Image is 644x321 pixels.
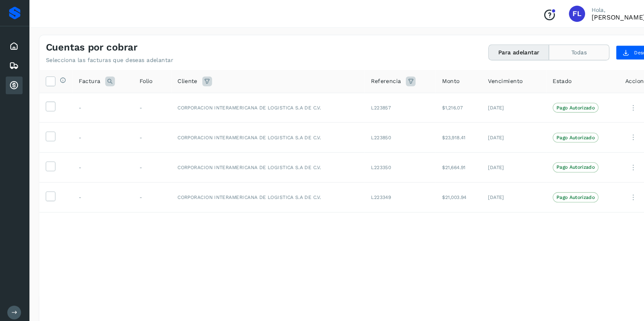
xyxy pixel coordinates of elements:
[351,73,379,81] span: Referencia
[162,116,345,144] td: CORPORACION INTERAMERICANA DE LOGISTICA S.A DE C.V.
[599,46,622,53] span: Descargar
[559,6,610,13] p: Hola,
[412,88,455,116] td: $1,216.07
[582,43,628,57] button: Descargar
[345,172,412,200] td: L223349
[43,39,130,51] h4: Cuentas por cobrar
[126,172,162,200] td: -
[162,144,345,173] td: CORPORACION INTERAMERICANA DE LOGISTICA S.A DE C.V.
[75,73,95,81] span: Factura
[455,172,516,200] td: [DATE]
[526,155,562,161] p: Pago Autorizado
[132,73,144,81] span: Folio
[5,36,21,52] div: Inicio
[68,144,126,173] td: -
[455,144,516,173] td: [DATE]
[345,144,412,173] td: L223350
[526,184,562,189] p: Pago Autorizado
[168,73,187,81] span: Cliente
[126,88,162,116] td: -
[559,13,610,20] p: Fabian Lopez Calva
[162,88,345,116] td: CORPORACION INTERAMERICANA DE LOGISTICA S.A DE C.V.
[412,116,455,144] td: $23,918.41
[5,54,21,71] div: Embarques
[68,88,126,116] td: -
[526,99,562,104] p: Pago Autorizado
[126,144,162,173] td: -
[455,116,516,144] td: [DATE]
[418,73,434,81] span: Monto
[455,88,516,116] td: [DATE]
[522,73,540,81] span: Estado
[5,72,21,89] div: Cuentas por cobrar
[412,144,455,173] td: $21,664.91
[526,127,562,133] p: Pago Autorizado
[43,54,164,60] p: Selecciona las facturas que deseas adelantar
[345,116,412,144] td: L223850
[412,172,455,200] td: $21,003.94
[461,73,494,81] span: Vencimiento
[126,116,162,144] td: -
[462,42,519,57] button: Para adelantar
[68,172,126,200] td: -
[591,73,614,81] span: Acciones
[519,42,576,57] button: Todas
[345,88,412,116] td: L223857
[162,172,345,200] td: CORPORACION INTERAMERICANA DE LOGISTICA S.A DE C.V.
[68,116,126,144] td: -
